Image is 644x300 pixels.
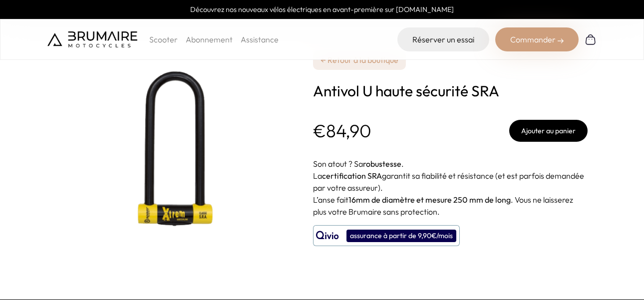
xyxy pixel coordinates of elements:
h1: Antivol U haute sécurité SRA [313,82,588,100]
p: €84,90 [313,121,371,141]
p: Son atout ? Sa . [313,158,588,170]
img: Antivol U haute sécurité SRA [47,25,297,275]
div: Commander [495,27,579,51]
p: L’anse fait . Vous ne laisserez plus votre Brumaire sans protection. [313,194,588,218]
img: logo qivio [316,230,339,242]
img: Brumaire Motocycles [47,31,137,47]
strong: certification SRA [322,171,382,181]
a: Assistance [241,34,279,44]
a: Réserver un essai [397,27,489,51]
a: Abonnement [186,34,233,44]
strong: 16mm de diamètre et mesure 250 mm de long [348,195,511,205]
div: assurance à partir de 9,90€/mois [346,230,456,242]
button: Ajouter au panier [509,120,588,142]
img: Panier [585,33,597,45]
strong: robustesse [363,159,401,169]
p: Scooter [149,33,178,45]
p: La garantit sa fiabilité et résistance (et est parfois demandée par votre assureur). [313,170,588,194]
button: assurance à partir de 9,90€/mois [313,225,460,246]
img: right-arrow-2.png [558,38,564,44]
